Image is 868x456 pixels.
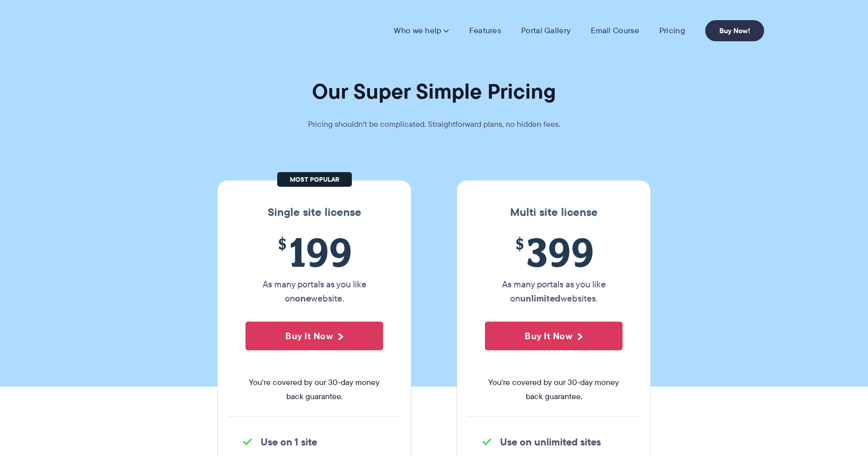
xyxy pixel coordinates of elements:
[485,229,623,275] span: 399
[245,229,383,275] span: 199
[485,322,623,350] button: Buy It Now
[245,375,383,404] span: You're covered by our 30-day money back guarantee.
[500,434,601,449] strong: Use on unlimited sites
[469,26,501,36] a: Features
[520,291,561,305] strong: unlimited
[261,434,317,449] strong: Use on 1 site
[485,277,623,306] p: As many portals as you like on websites.
[283,117,585,131] p: Pricing shouldn't be complicated. Straightforward plans, no hidden fees.
[394,26,449,36] a: Who we help
[659,26,685,36] a: Pricing
[228,206,401,219] h3: Single site license
[245,322,383,350] button: Buy It Now
[245,277,383,306] p: As many portals as you like on website.
[467,206,640,219] h3: Multi site license
[521,26,571,36] a: Portal Gallery
[485,375,623,404] span: You're covered by our 30-day money back guarantee.
[295,291,311,305] strong: one
[705,20,764,41] a: Buy Now!
[591,26,639,36] a: Email Course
